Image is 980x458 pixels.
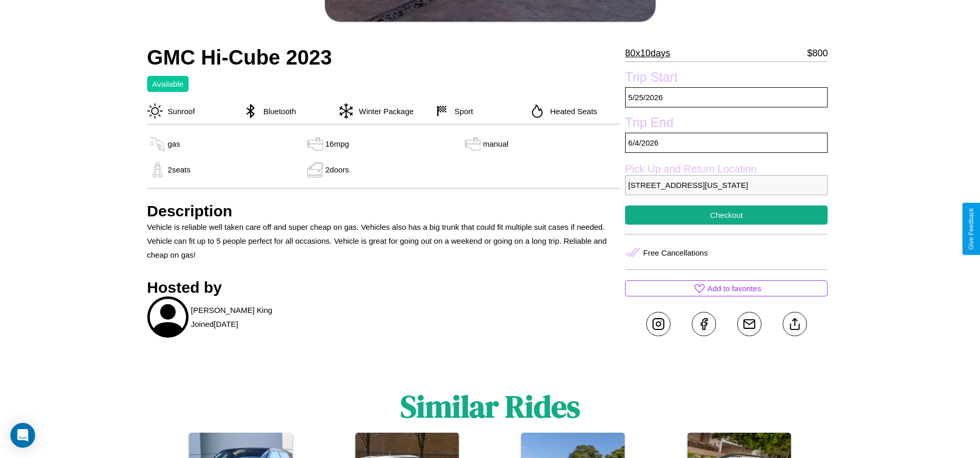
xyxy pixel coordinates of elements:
p: Free Cancellations [643,246,708,260]
label: Trip End [625,115,828,133]
img: gas [305,162,325,178]
p: [PERSON_NAME] King [191,303,273,317]
p: $ 800 [807,45,828,61]
p: Heated Seats [545,104,597,118]
p: 80 x 10 days [625,45,670,61]
p: Bluetooth [258,104,296,118]
div: Open Intercom Messenger [10,423,35,448]
label: Pick Up and Return Location [625,163,828,175]
p: 16 mpg [325,137,349,151]
h3: Hosted by [147,279,620,296]
p: Sport [449,104,473,118]
p: 6 / 4 / 2026 [625,133,828,153]
label: Trip Start [625,70,828,87]
h1: Similar Rides [400,385,580,428]
button: Add to favorites [625,280,828,296]
p: 2 doors [325,163,349,177]
img: gas [147,136,168,152]
img: gas [147,162,168,178]
p: Sunroof [163,104,195,118]
h3: Description [147,202,620,220]
p: Vehicle is reliable well taken care off and super cheap on gas. Vehicles also has a big trunk tha... [147,220,620,262]
p: manual [483,137,508,151]
img: gas [462,136,483,152]
p: gas [168,137,180,151]
button: Checkout [625,206,828,225]
p: 5 / 25 / 2026 [625,87,828,107]
div: Give Feedback [968,208,975,250]
p: Add to favorites [707,281,761,295]
p: Available [152,77,184,91]
p: Joined [DATE] [191,317,238,331]
h2: GMC Hi-Cube 2023 [147,46,620,69]
img: gas [305,136,325,152]
p: [STREET_ADDRESS][US_STATE] [625,175,828,195]
p: Winter Package [354,104,414,118]
p: 2 seats [168,163,191,177]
